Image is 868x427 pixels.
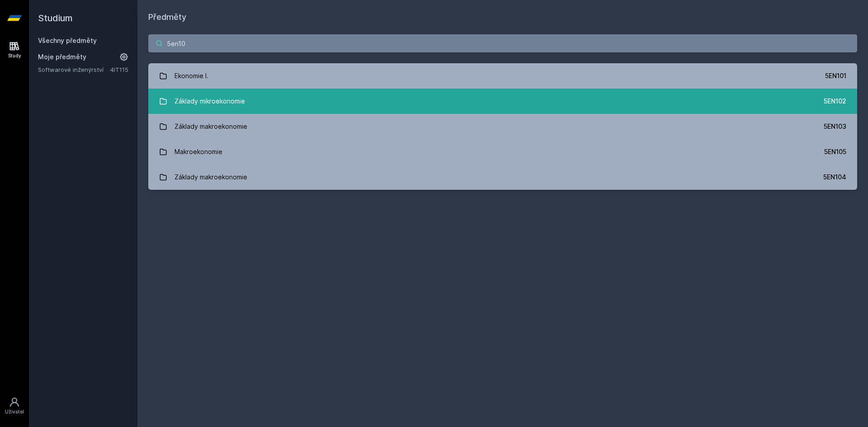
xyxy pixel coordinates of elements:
[175,143,222,161] div: Makroekonomie
[823,173,846,182] div: 5EN104
[148,114,857,139] a: Základy makroekonomie 5EN103
[38,65,110,74] a: Softwarové inženýrství
[824,97,846,106] div: 5EN102
[825,71,846,80] div: 5EN101
[824,122,846,131] div: 5EN103
[175,117,247,136] div: Základy makroekonomie
[38,37,97,44] a: Všechny předměty
[110,66,128,73] a: 4IT115
[2,392,27,420] a: Uživatel
[148,34,857,52] input: Název nebo ident předmětu…
[148,63,857,89] a: Ekonomie I. 5EN101
[175,67,208,85] div: Ekonomie I.
[38,52,86,61] span: Moje předměty
[8,52,21,59] div: Study
[824,147,846,156] div: 5EN105
[175,92,245,110] div: Základy mikroekonomie
[175,168,247,186] div: Základy makroekonomie
[5,408,24,415] div: Uživatel
[148,164,857,190] a: Základy makroekonomie 5EN104
[148,11,857,23] h1: Předměty
[2,36,27,64] a: Study
[148,89,857,114] a: Základy mikroekonomie 5EN102
[148,139,857,164] a: Makroekonomie 5EN105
